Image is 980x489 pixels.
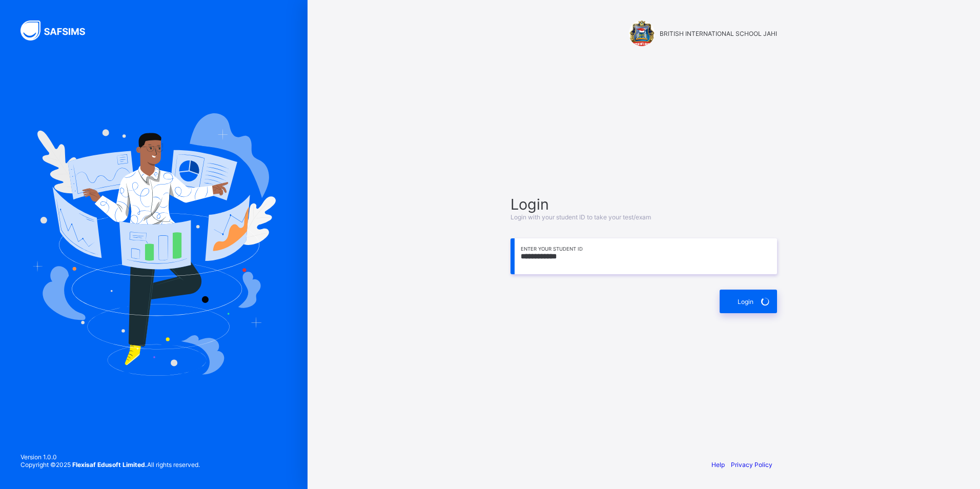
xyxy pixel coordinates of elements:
[21,21,97,40] img: SAFSIMS Logo
[660,30,777,37] span: BRITISH INTERNATIONAL SCHOOL JAHI
[511,213,651,221] span: Login with your student ID to take your test/exam
[21,461,200,468] span: Copyright © 2025 All rights reserved.
[511,195,777,213] span: Login
[32,113,276,376] img: Hero Image
[731,461,772,468] a: Privacy Policy
[21,453,200,461] span: Version 1.0.0
[72,461,147,468] strong: Flexisaf Edusoft Limited.
[711,461,725,468] a: Help
[738,298,753,305] span: Login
